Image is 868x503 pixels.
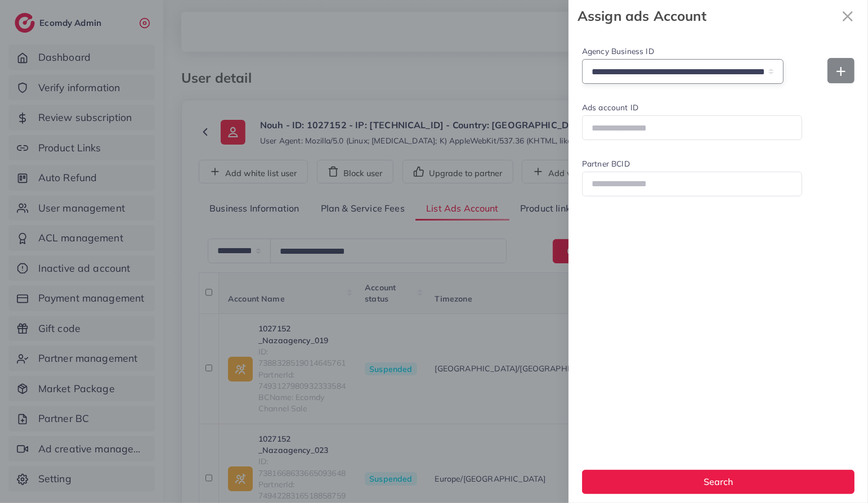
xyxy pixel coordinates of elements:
[582,46,784,57] label: Agency Business ID
[582,158,802,169] label: Partner BCID
[836,67,845,76] img: Add new
[582,102,802,113] label: Ads account ID
[704,476,733,487] span: Search
[836,5,859,28] svg: x
[836,5,859,28] button: Close
[582,470,854,494] button: Search
[578,6,836,26] strong: Assign ads Account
